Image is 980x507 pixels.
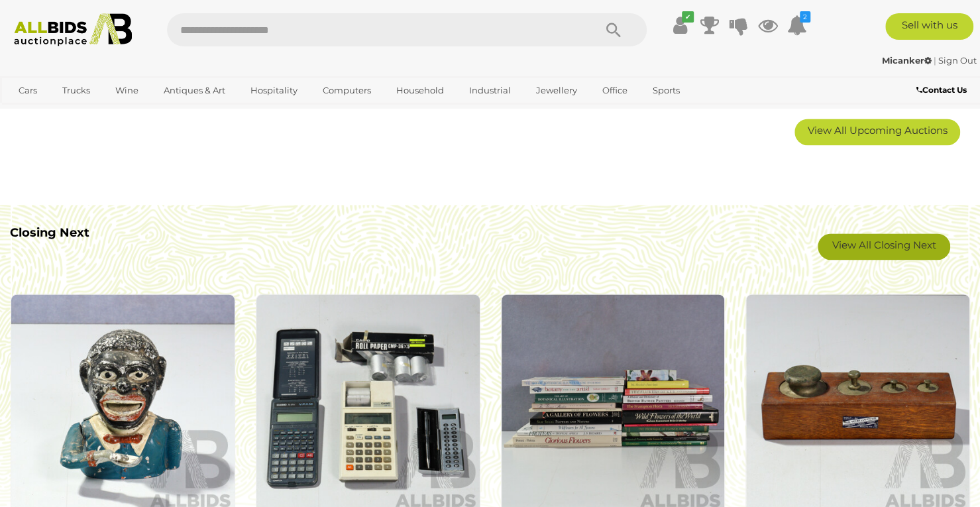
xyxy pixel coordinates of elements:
[10,225,89,240] b: Closing Next
[800,11,810,23] i: 2
[882,55,934,66] a: Micanker
[388,80,453,101] a: Household
[916,83,970,97] a: Contact Us
[938,55,977,66] a: Sign Out
[818,233,950,260] a: View All Closing Next
[916,85,967,95] b: Contact Us
[54,80,99,101] a: Trucks
[934,55,936,66] span: |
[10,80,46,101] a: Cars
[644,80,688,101] a: Sports
[461,80,519,101] a: Industrial
[314,80,380,101] a: Computers
[885,13,973,40] a: Sell with us
[671,13,690,37] a: ✔
[882,55,932,66] strong: Micanker
[107,80,147,101] a: Wine
[787,13,807,37] a: 2
[594,80,636,101] a: Office
[10,102,121,124] a: [GEOGRAPHIC_DATA]
[682,11,694,23] i: ✔
[527,80,586,101] a: Jewellery
[808,124,948,137] span: View All Upcoming Auctions
[155,80,234,101] a: Antiques & Art
[794,119,960,145] a: View All Upcoming Auctions
[580,13,647,46] button: Search
[242,80,306,101] a: Hospitality
[7,13,139,46] img: Allbids.com.au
